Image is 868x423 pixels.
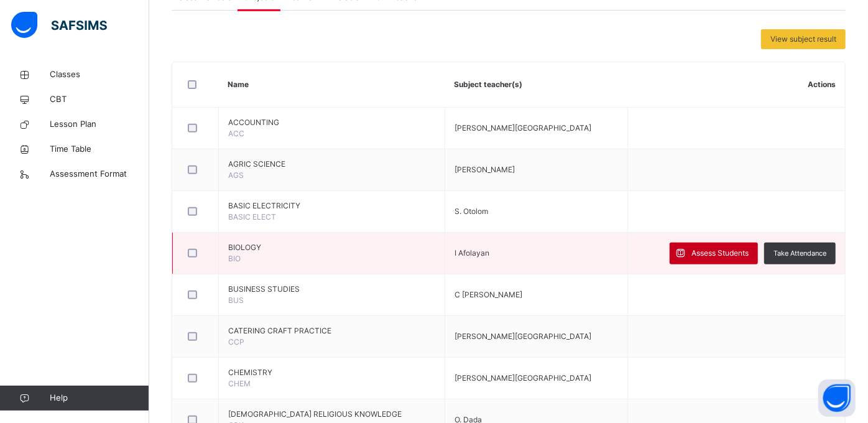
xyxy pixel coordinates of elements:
th: Name [218,62,445,108]
span: CBT [50,93,149,106]
span: Assess Students [691,248,749,259]
span: BUSINESS STUDIES [228,284,435,295]
span: CCP [228,337,244,346]
th: Subject teacher(s) [445,62,628,108]
span: I Afolayan [455,248,489,258]
span: BASIC ELECT [228,212,276,221]
th: Actions [628,62,845,108]
span: BIO [228,254,241,263]
span: Help [50,392,149,404]
span: CHEM [228,379,251,388]
button: Open asap [818,379,856,417]
span: AGS [228,170,244,180]
span: S. Otolom [455,207,488,216]
span: View subject result [770,34,836,45]
span: Lesson Plan [50,118,149,131]
span: Take Attendance [773,248,826,259]
span: [DEMOGRAPHIC_DATA] RELIGIOUS KNOWLEDGE [228,409,435,420]
span: [PERSON_NAME][GEOGRAPHIC_DATA] [455,123,591,132]
span: Assessment Format [50,168,149,180]
span: ACC [228,129,244,138]
span: BIOLOGY [228,242,435,253]
span: AGRIC SCIENCE [228,159,435,170]
img: safsims [11,12,107,38]
span: BUS [228,295,244,305]
span: [PERSON_NAME] [455,165,515,174]
span: C [PERSON_NAME] [455,290,522,299]
span: CATERING CRAFT PRACTICE [228,325,435,337]
span: BASIC ELECTRICITY [228,200,435,211]
span: ACCOUNTING [228,117,435,128]
span: Time Table [50,143,149,156]
span: [PERSON_NAME][GEOGRAPHIC_DATA] [455,332,591,341]
span: Classes [50,68,149,81]
span: [PERSON_NAME][GEOGRAPHIC_DATA] [455,373,591,383]
span: CHEMISTRY [228,367,435,378]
